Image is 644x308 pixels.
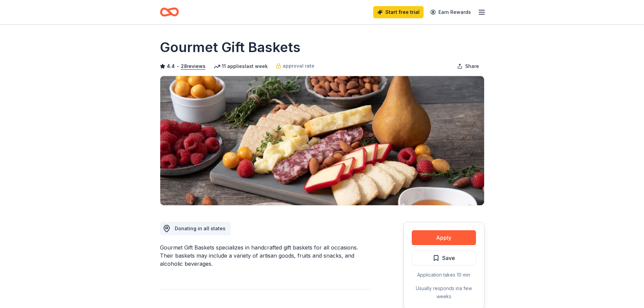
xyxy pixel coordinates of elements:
a: Earn Rewards [426,6,475,18]
span: Donating in all states [175,226,225,231]
div: Gourmet Gift Baskets specializes in handcrafted gift baskets for all occasions. Their baskets may... [160,243,371,268]
div: Application takes 10 min [412,271,476,279]
div: 11 applies last week [214,62,268,70]
a: Start free trial [373,6,424,18]
img: Image for Gourmet Gift Baskets [160,76,484,205]
span: • [176,64,179,69]
button: 28reviews [181,62,206,70]
a: approval rate [276,62,314,70]
span: 4.4 [167,62,175,70]
span: Share [465,62,479,70]
a: Home [160,4,179,20]
span: Save [442,254,455,262]
button: Share [452,60,484,73]
div: Usually responds in a few weeks [412,284,476,301]
h1: Gourmet Gift Baskets [160,38,301,57]
button: Apply [412,230,476,245]
span: approval rate [283,62,314,70]
button: Save [412,251,476,265]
